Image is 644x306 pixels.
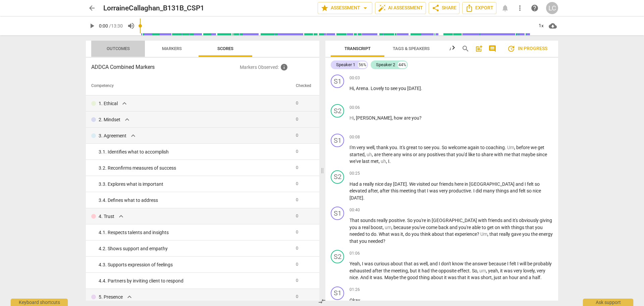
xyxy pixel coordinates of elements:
[402,152,413,157] span: wins
[321,4,329,12] span: star
[374,152,382,157] span: are
[366,145,374,150] span: well
[527,188,533,193] span: so
[408,268,410,273] span: ,
[432,145,439,150] span: you
[350,159,362,164] span: we've
[296,262,298,267] span: 0
[350,181,359,187] span: Had
[441,261,452,266] span: don't
[384,181,393,187] span: day
[503,218,513,223] span: and
[296,100,298,105] span: 0
[502,42,553,55] button: Review is in progress
[350,86,354,91] span: Hi
[376,231,379,237] span: .
[385,86,390,91] span: to
[487,43,498,54] button: Show/Hide comments
[539,231,553,237] span: energy
[417,188,427,193] span: that
[296,117,298,122] span: 0
[350,225,358,230] span: you
[487,225,495,230] span: get
[399,188,417,193] span: meeting
[99,23,108,29] span: 0:00
[403,231,405,237] span: ,
[449,46,481,51] span: Analytics
[412,115,419,121] span: you
[517,261,520,266] span: I
[86,20,98,32] button: Play
[407,86,421,91] span: [DATE]
[398,86,407,91] span: you
[460,43,471,54] button: Search
[350,195,363,201] span: [DATE]
[533,188,541,193] span: nice
[471,188,473,193] span: .
[366,231,371,237] span: to
[99,100,118,107] p: 1. Ethical
[511,225,525,230] span: things
[358,61,367,68] div: 56%
[127,22,135,30] span: volume_up
[367,152,372,157] span: Filler word
[296,149,298,154] span: 0
[109,23,123,29] span: / 13:30
[477,231,480,237] span: ?
[368,86,371,91] span: .
[350,231,366,237] span: needed
[363,195,365,201] span: .
[350,171,360,176] span: 00:25
[427,218,432,223] span: in
[389,218,405,223] span: positive
[512,152,521,157] span: that
[507,261,509,266] span: I
[583,299,633,306] div: Ask support
[240,63,314,71] p: Markers Observed :
[516,145,531,150] span: before
[514,145,516,150] span: ,
[475,45,483,53] span: post_add
[462,2,496,14] button: Export
[519,218,540,223] span: obviously
[439,188,449,193] span: very
[452,261,465,266] span: know
[125,20,137,32] button: Volume
[362,225,371,230] span: real
[431,268,438,273] span: the
[429,2,460,14] button: Share
[393,46,430,51] span: Tags & Speakers
[99,132,126,139] p: 3. Agreement
[117,212,125,220] span: expand_more
[350,207,360,213] span: 00:40
[99,148,290,156] div: 3. 1. Identifies what to accomplish
[540,218,552,223] span: giving
[432,4,457,12] span: Share
[372,268,383,273] span: after
[439,261,441,266] span: I
[383,238,385,244] span: ?
[472,261,489,266] span: answer
[363,181,375,187] span: really
[438,268,458,273] span: opposite
[378,4,423,12] span: AI Assessment
[414,261,420,266] span: as
[495,225,501,230] span: on
[489,231,499,237] span: that
[507,145,514,150] span: Filler word
[442,145,448,150] span: So
[432,4,440,12] span: share
[331,207,344,220] div: Change speaker
[364,261,374,266] span: was
[482,225,487,230] span: to
[336,61,355,68] div: Speaker 1
[350,238,359,244] span: that
[391,188,399,193] span: this
[546,2,558,14] button: LC
[448,145,468,150] span: welcome
[293,77,314,95] th: Checked
[385,225,391,230] span: Filler word
[469,181,516,187] span: [GEOGRAPHIC_DATA]
[511,231,522,237] span: gave
[418,145,424,150] span: to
